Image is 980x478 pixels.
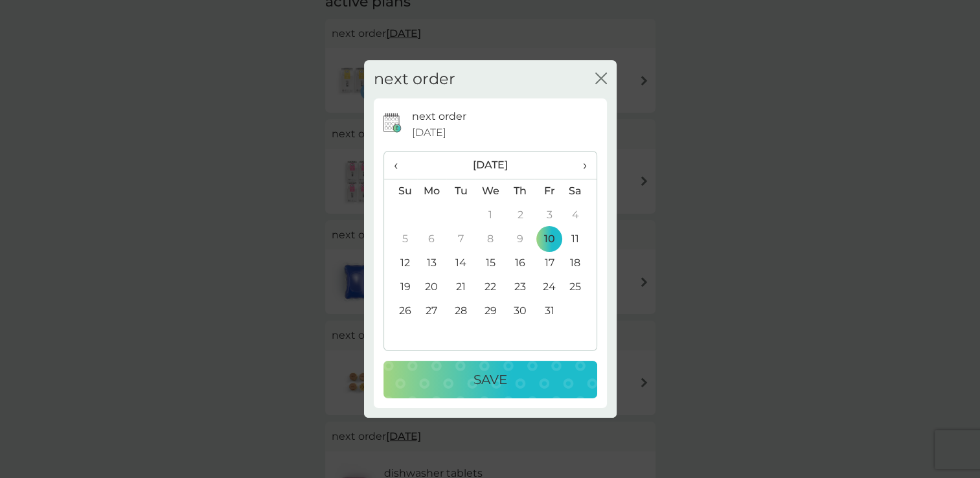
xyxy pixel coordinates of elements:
td: 8 [475,227,505,251]
th: Fr [534,179,564,203]
td: 31 [534,299,564,323]
h2: next order [374,70,455,89]
td: 26 [384,299,417,323]
th: We [475,179,505,203]
td: 17 [534,251,564,275]
th: [DATE] [417,152,564,179]
td: 10 [534,227,564,251]
th: Su [384,179,417,203]
button: Save [383,361,597,398]
td: 19 [384,275,417,299]
th: Mo [417,179,447,203]
td: 6 [417,227,447,251]
button: close [595,73,607,86]
span: ‹ [394,152,407,179]
td: 3 [534,203,564,227]
td: 11 [564,227,596,251]
th: Sa [564,179,596,203]
td: 2 [505,203,534,227]
td: 9 [505,227,534,251]
td: 23 [505,275,534,299]
td: 14 [446,251,475,275]
td: 21 [446,275,475,299]
td: 27 [417,299,447,323]
td: 13 [417,251,447,275]
td: 12 [384,251,417,275]
th: Tu [446,179,475,203]
td: 5 [384,227,417,251]
td: 30 [505,299,534,323]
p: next order [412,108,466,125]
td: 4 [564,203,596,227]
td: 28 [446,299,475,323]
td: 22 [475,275,505,299]
p: Save [473,369,507,390]
td: 16 [505,251,534,275]
span: [DATE] [412,124,446,141]
span: › [573,152,586,179]
td: 24 [534,275,564,299]
td: 1 [475,203,505,227]
td: 7 [446,227,475,251]
td: 18 [564,251,596,275]
td: 15 [475,251,505,275]
td: 20 [417,275,447,299]
td: 29 [475,299,505,323]
td: 25 [564,275,596,299]
th: Th [505,179,534,203]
